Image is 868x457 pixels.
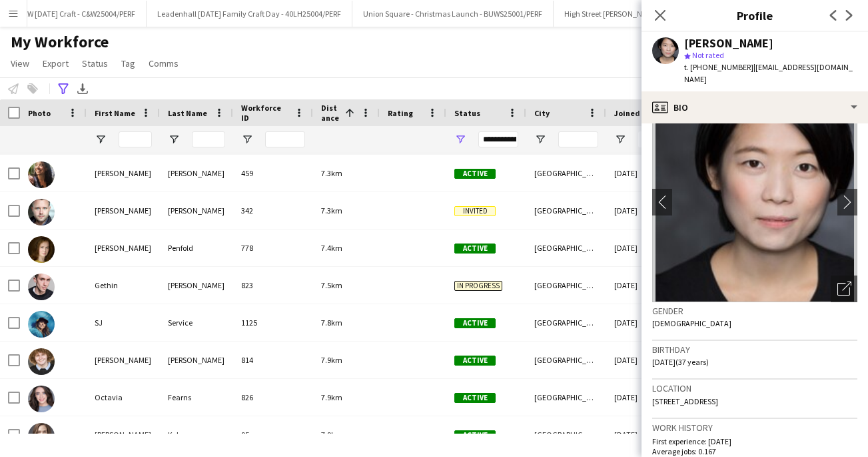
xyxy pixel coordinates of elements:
[558,131,598,147] input: City Filter Input
[606,230,686,266] div: [DATE]
[388,108,413,118] span: Rating
[160,342,233,378] div: [PERSON_NAME]
[160,304,233,341] div: Service
[652,446,857,456] p: Average jobs: 0.167
[233,416,313,453] div: 95
[28,311,55,338] img: SJ Service
[11,32,109,52] span: My Workforce
[831,276,857,302] div: Open photos pop-in
[526,416,606,453] div: [GEOGRAPHIC_DATA]
[321,205,342,215] span: 7.3km
[160,379,233,416] div: Fearns
[160,155,233,191] div: [PERSON_NAME]
[321,168,342,178] span: 7.3km
[454,169,496,179] span: Active
[684,62,753,72] span: t. [PHONE_NUMBER]
[606,379,686,416] div: [DATE]
[606,416,686,453] div: [DATE]
[168,133,180,145] button: Open Filter Menu
[121,57,135,69] span: Tag
[233,155,313,191] div: 459
[606,192,686,229] div: [DATE]
[454,281,502,291] span: In progress
[652,382,857,394] h3: Location
[454,393,496,403] span: Active
[534,133,546,145] button: Open Filter Menu
[606,155,686,191] div: [DATE]
[87,342,160,378] div: [PERSON_NAME]
[28,423,55,450] img: Suzannah Kohane
[454,318,496,328] span: Active
[87,230,160,266] div: [PERSON_NAME]
[321,392,342,402] span: 7.9km
[454,430,496,440] span: Active
[352,1,554,27] button: Union Square - Christmas Launch - BUWS25001/PERF
[638,131,678,147] input: Joined Filter Input
[160,192,233,229] div: [PERSON_NAME]
[233,230,313,266] div: 778
[160,416,233,453] div: Kohane
[75,81,91,97] app-action-btn: Export XLSX
[526,304,606,341] div: [GEOGRAPHIC_DATA]
[5,55,35,72] a: View
[526,155,606,191] div: [GEOGRAPHIC_DATA]
[526,379,606,416] div: [GEOGRAPHIC_DATA]
[321,318,342,328] span: 7.8km
[87,155,160,191] div: [PERSON_NAME]
[149,57,179,69] span: Comms
[606,267,686,304] div: [DATE]
[526,267,606,304] div: [GEOGRAPHIC_DATA]
[526,230,606,266] div: [GEOGRAPHIC_DATA]
[55,81,71,97] app-action-btn: Advanced filters
[11,57,29,69] span: View
[554,1,810,27] button: High Street [PERSON_NAME] - Playful Park of Peculiar - HSK25001/PERF
[87,304,160,341] div: SJ
[28,161,55,188] img: Christine Lockhart
[116,55,141,72] a: Tag
[37,55,74,72] a: Export
[321,355,342,365] span: 7.9km
[233,267,313,304] div: 823
[454,244,496,254] span: Active
[168,108,207,118] span: Last Name
[652,436,857,446] p: First experience: [DATE]
[265,131,305,147] input: Workforce ID Filter Input
[652,344,857,356] h3: Birthday
[82,57,108,69] span: Status
[28,274,55,300] img: Gethin Alderman
[534,108,550,118] span: City
[321,103,340,123] span: Distance
[28,386,55,412] img: Octavia Fearns
[87,267,160,304] div: Gethin
[606,342,686,378] div: [DATE]
[321,280,342,290] span: 7.5km
[241,103,289,123] span: Workforce ID
[160,267,233,304] div: [PERSON_NAME]
[233,379,313,416] div: 826
[652,396,718,406] span: [STREET_ADDRESS]
[526,342,606,378] div: [GEOGRAPHIC_DATA]
[652,305,857,317] h3: Gender
[147,1,352,27] button: Leadenhall [DATE] Family Craft Day - 40LH25004/PERF
[87,379,160,416] div: Octavia
[95,133,107,145] button: Open Filter Menu
[454,133,466,145] button: Open Filter Menu
[233,304,313,341] div: 1125
[642,7,868,24] h3: Profile
[28,348,55,375] img: Scott Harvey
[652,422,857,434] h3: Work history
[614,108,640,118] span: Joined
[87,192,160,229] div: [PERSON_NAME]
[642,91,868,123] div: Bio
[95,108,135,118] span: First Name
[684,62,853,84] span: | [EMAIL_ADDRESS][DOMAIN_NAME]
[7,1,147,27] button: C&W [DATE] Craft - C&W25004/PERF
[233,192,313,229] div: 342
[28,236,55,263] img: Katie Penfold
[652,318,731,328] span: [DEMOGRAPHIC_DATA]
[606,304,686,341] div: [DATE]
[28,199,55,225] img: Stewart Briggs
[160,230,233,266] div: Penfold
[43,57,69,69] span: Export
[652,357,709,367] span: [DATE] (37 years)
